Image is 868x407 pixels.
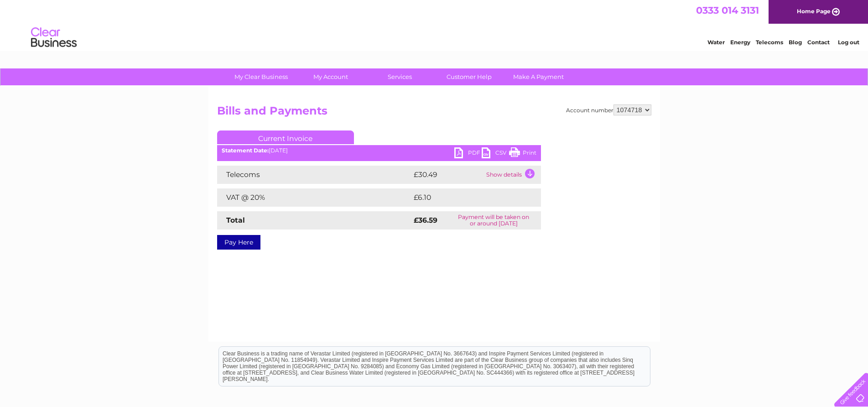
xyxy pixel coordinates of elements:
a: Log out [838,39,859,46]
a: CSV [482,147,509,161]
img: logo.png [31,24,77,52]
a: Pay Here [217,235,260,250]
td: Payment will be taken on or around [DATE] [447,211,541,230]
td: £30.49 [411,166,484,184]
td: VAT @ 20% [217,188,411,207]
a: My Clear Business [223,68,299,85]
div: Account number [566,104,651,115]
h2: Bills and Payments [217,104,651,122]
a: PDF [454,147,482,161]
a: Make A Payment [501,68,576,85]
a: Contact [807,39,830,46]
a: Telecoms [756,39,783,46]
td: Telecoms [217,166,411,184]
td: Show details [484,166,541,184]
td: £6.10 [411,188,519,207]
a: Services [362,68,437,85]
strong: Total [226,216,245,224]
div: Clear Business is a trading name of Verastar Limited (registered in [GEOGRAPHIC_DATA] No. 3667643... [219,5,650,44]
div: [DATE] [217,147,541,154]
a: My Account [293,68,368,85]
a: Customer Help [431,68,507,85]
a: 0333 014 3131 [696,5,759,16]
a: Energy [730,39,750,46]
b: Statement Date: [222,147,269,154]
a: Water [707,39,725,46]
a: Print [509,147,536,161]
a: Blog [789,39,802,46]
a: Current Invoice [217,130,354,144]
strong: £36.59 [414,216,437,224]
